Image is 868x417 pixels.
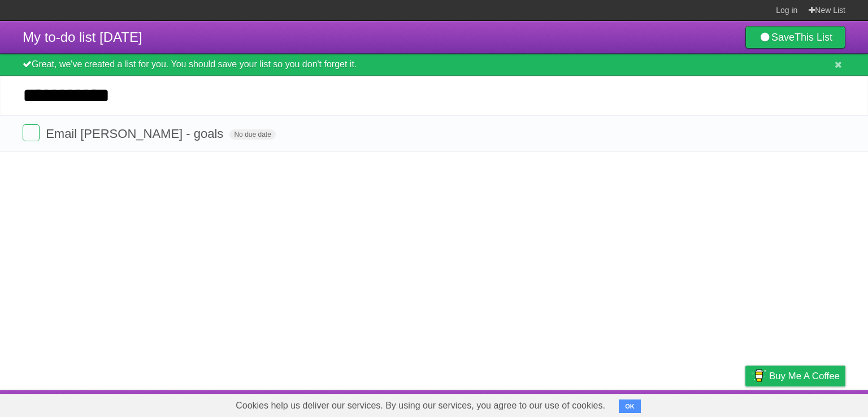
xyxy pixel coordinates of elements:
[595,393,619,414] a: About
[229,129,275,140] span: No due date
[23,29,142,45] span: My to-do list [DATE]
[23,124,40,141] label: Done
[731,393,760,414] a: Privacy
[632,393,678,414] a: Developers
[745,366,845,386] a: Buy me a coffee
[751,366,766,385] img: Buy me a coffee
[745,26,845,49] a: SaveThis List
[692,393,717,414] a: Terms
[795,32,832,43] b: This List
[769,366,840,386] span: Buy me a coffee
[619,399,641,413] button: OK
[46,127,226,141] span: Email [PERSON_NAME] - goals
[774,393,845,414] a: Suggest a feature
[224,394,617,417] span: Cookies help us deliver our services. By using our services, you agree to our use of cookies.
